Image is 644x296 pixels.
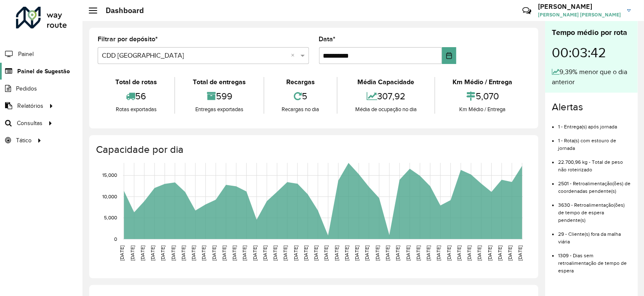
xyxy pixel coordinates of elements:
text: [DATE] [365,245,370,261]
h4: Alertas [552,101,631,113]
text: [DATE] [262,245,268,261]
span: Pedidos [16,84,37,93]
text: [DATE] [426,245,431,261]
text: [DATE] [324,245,329,261]
div: 00:03:42 [552,38,631,67]
text: [DATE] [303,245,309,261]
text: [DATE] [140,245,145,261]
div: 307,92 [340,87,432,105]
div: 5 [266,87,335,105]
span: Tático [16,136,32,145]
text: [DATE] [466,245,472,261]
text: [DATE] [232,245,237,261]
text: [DATE] [181,245,186,261]
span: Consultas [17,119,43,128]
text: [DATE] [283,245,288,261]
text: [DATE] [354,245,359,261]
span: Painel [18,50,34,59]
div: Km Médio / Entrega [437,105,528,114]
text: [DATE] [344,245,349,261]
div: Entregas exportadas [177,105,261,114]
text: [DATE] [487,245,492,261]
text: [DATE] [211,245,217,261]
text: 0 [114,236,117,242]
text: 15,000 [102,173,117,178]
div: 599 [177,87,261,105]
text: [DATE] [150,245,155,261]
text: [DATE] [242,245,247,261]
div: Total de entregas [177,77,261,87]
li: 29 - Cliente(s) fora da malha viária [558,224,631,245]
h3: [PERSON_NAME] [538,3,621,11]
text: [DATE] [160,245,165,261]
text: [DATE] [415,245,421,261]
li: 2501 - Retroalimentação(ões) de coordenadas pendente(s) [558,173,631,195]
span: Relatórios [17,101,43,110]
text: [DATE] [272,245,278,261]
text: [DATE] [497,245,503,261]
h4: Capacidade por dia [96,144,530,156]
div: Média Capacidade [340,77,432,87]
text: [DATE] [405,245,411,261]
li: 1 - Rota(s) com estouro de jornada [558,131,631,152]
li: 1 - Entrega(s) após jornada [558,117,631,131]
text: [DATE] [130,245,135,261]
text: [DATE] [191,245,196,261]
text: [DATE] [293,245,298,261]
text: [DATE] [375,245,380,261]
div: Recargas no dia [266,105,335,114]
text: [DATE] [477,245,482,261]
text: [DATE] [252,245,258,261]
div: Média de ocupação no dia [340,105,432,114]
div: 56 [100,87,172,105]
label: Filtrar por depósito [98,34,158,44]
span: Clear all [291,51,298,61]
text: [DATE] [446,245,452,261]
div: 9,39% menor que o dia anterior [552,67,631,87]
a: Contato Rápido [518,2,536,20]
div: Total de rotas [100,77,172,87]
text: [DATE] [334,245,339,261]
div: Recargas [266,77,335,87]
text: [DATE] [385,245,390,261]
text: [DATE] [456,245,462,261]
label: Data [319,34,336,44]
text: [DATE] [507,245,513,261]
text: [DATE] [119,245,125,261]
text: [DATE] [395,245,400,261]
span: Painel de Sugestão [17,67,70,76]
li: 22.700,96 kg - Total de peso não roteirizado [558,152,631,173]
text: [DATE] [436,245,441,261]
span: [PERSON_NAME] [PERSON_NAME] [538,11,621,19]
button: Choose Date [442,47,456,64]
h2: Dashboard [97,6,144,15]
div: 5,070 [437,87,528,105]
text: [DATE] [313,245,319,261]
text: [DATE] [170,245,176,261]
div: Km Médio / Entrega [437,77,528,87]
div: Tempo médio por rota [552,27,631,38]
div: Rotas exportadas [100,105,172,114]
text: [DATE] [221,245,227,261]
text: [DATE] [518,245,523,261]
text: 5,000 [104,215,117,221]
text: 10,000 [102,194,117,199]
li: 3630 - Retroalimentação(ões) de tempo de espera pendente(s) [558,195,631,224]
text: [DATE] [201,245,207,261]
li: 1309 - Dias sem retroalimentação de tempo de espera [558,245,631,275]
